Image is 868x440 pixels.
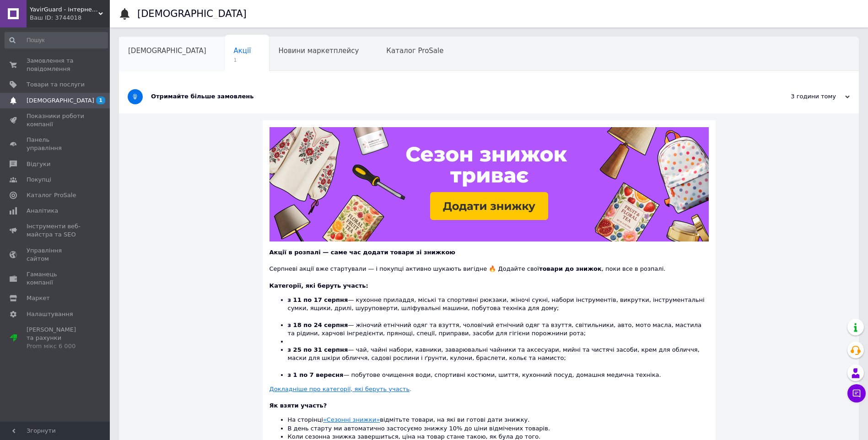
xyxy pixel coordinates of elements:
[27,160,50,168] span: Відгуки
[27,97,94,105] span: [DEMOGRAPHIC_DATA]
[288,424,709,433] li: В день старту ми автоматично застосуємо знижку 10% до ціни відмічених товарів.
[27,176,51,184] span: Покупці
[27,270,85,287] span: Гаманець компанії
[234,57,251,64] span: 1
[270,386,410,392] u: Докладніше про категорії, які беруть участь
[128,47,206,55] span: [DEMOGRAPHIC_DATA]
[27,310,73,318] span: Налаштування
[151,92,758,101] div: Отримайте більше замовлень
[27,112,85,129] span: Показники роботи компанії
[30,5,98,14] span: YavirGuard - інтернет-магазин електроніки
[27,326,85,351] span: [PERSON_NAME] та рахунки
[234,47,251,55] span: Акції
[847,384,866,402] button: Чат з покупцем
[323,416,380,423] a: «Сезонні знижки»
[288,296,709,321] li: — кухонне приладдя, міські та спортивні рюкзаки, жіночі сукні, набори інструментів, викрутки, інс...
[270,402,327,409] b: Як взяти участь?
[288,321,709,338] li: — жіночий етнічний одяг та взуття, чоловічий етнічний одяг та взуття, світильники, авто, мото мас...
[539,265,602,272] b: товари до знижок
[270,257,709,273] div: Серпневі акції вже стартували — і покупці активно шукають вигідне 🔥 Додайте свої , поки все в роз...
[288,346,709,371] li: — чай, чайні набори, кавники, заварювальні чайники та аксесуари, мийні та чистячі засоби, крем дл...
[27,57,85,73] span: Замовлення та повідомлення
[288,371,709,379] li: — побутове очищення води, спортивні костюми, шиття, кухонний посуд, домашня медична техніка.
[27,294,50,302] span: Маркет
[27,207,58,215] span: Аналітика
[270,386,412,392] a: Докладніше про категорії, які беруть участь.
[96,97,105,104] span: 1
[270,249,455,256] b: Акції в розпалі — саме час додати товари зі знижкою
[288,322,348,328] b: з 18 по 24 серпня
[27,191,76,199] span: Каталог ProSale
[5,32,108,48] input: Пошук
[27,342,85,350] div: Prom мікс 6 000
[288,296,348,303] b: з 11 по 17 серпня
[270,282,368,289] b: Категорії, які беруть участь:
[137,8,247,19] h1: [DEMOGRAPHIC_DATA]
[288,416,709,424] li: На сторінці відмітьте товари, на які ви готові дати знижку.
[27,222,85,239] span: Інструменти веб-майстра та SEO
[27,247,85,263] span: Управління сайтом
[30,14,110,22] div: Ваш ID: 3744018
[27,80,85,89] span: Товари та послуги
[278,47,359,55] span: Новини маркетплейсу
[288,371,344,378] b: з 1 по 7 вересня
[288,346,348,353] b: з 25 по 31 серпня
[386,47,443,55] span: Каталог ProSale
[27,136,85,152] span: Панель управління
[758,92,850,101] div: 3 години тому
